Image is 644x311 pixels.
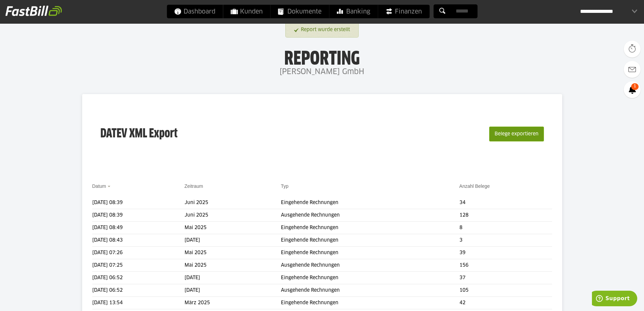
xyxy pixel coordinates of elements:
[459,259,552,272] td: 156
[281,222,459,234] td: Eingehende Rechnungen
[231,5,263,18] span: Kunden
[92,222,185,234] td: [DATE] 08:49
[281,247,459,259] td: Eingehende Rechnungen
[281,234,459,247] td: Eingehende Rechnungen
[489,127,544,141] button: Belege exportieren
[68,48,576,65] h1: Reporting
[459,234,552,247] td: 3
[459,297,552,309] td: 42
[185,197,281,209] td: Juni 2025
[459,222,552,234] td: 8
[278,5,321,18] span: Dokumente
[459,209,552,222] td: 128
[185,183,203,189] a: Zeitraum
[92,272,185,284] td: [DATE] 06:52
[459,183,490,189] a: Anzahl Belege
[281,197,459,209] td: Eingehende Rechnungen
[281,284,459,297] td: Ausgehende Rechnungen
[281,183,289,189] a: Typ
[92,234,185,247] td: [DATE] 08:43
[281,272,459,284] td: Eingehende Rechnungen
[329,5,378,18] a: Banking
[92,183,106,189] a: Datum
[459,247,552,259] td: 39
[281,297,459,309] td: Eingehende Rechnungen
[185,272,281,284] td: [DATE]
[92,247,185,259] td: [DATE] 07:26
[100,112,177,156] h3: DATEV XML Export
[459,272,552,284] td: 37
[108,186,112,187] img: sort_desc.gif
[185,234,281,247] td: [DATE]
[185,209,281,222] td: Juni 2025
[92,259,185,272] td: [DATE] 07:25
[459,284,552,297] td: 105
[92,297,185,309] td: [DATE] 13:54
[92,197,185,209] td: [DATE] 08:39
[281,209,459,222] td: Ausgehende Rechnungen
[92,209,185,222] td: [DATE] 08:39
[185,297,281,309] td: März 2025
[185,259,281,272] td: Mai 2025
[185,222,281,234] td: Mai 2025
[385,5,422,18] span: Finanzen
[294,24,350,36] a: Report wurde erstellt
[185,247,281,259] td: Mai 2025
[92,284,185,297] td: [DATE] 06:52
[223,5,270,18] a: Kunden
[167,5,223,18] a: Dashboard
[337,5,370,18] span: Banking
[185,284,281,297] td: [DATE]
[631,83,639,90] span: 1
[592,291,637,308] iframe: Öffnet ein Widget, in dem Sie weitere Informationen finden
[281,259,459,272] td: Ausgehende Rechnungen
[5,5,62,16] img: fastbill_logo_white.png
[624,81,641,98] a: 1
[378,5,429,18] a: Finanzen
[174,5,215,18] span: Dashboard
[459,197,552,209] td: 34
[270,5,329,18] a: Dokumente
